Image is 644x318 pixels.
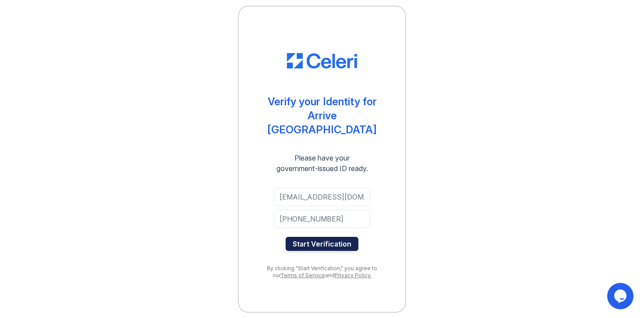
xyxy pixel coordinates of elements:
[335,272,372,279] a: Privacy Policy.
[261,153,384,174] div: Please have your government-issued ID ready.
[256,95,388,137] div: Verify your Identity for Arrive [GEOGRAPHIC_DATA]
[256,265,388,279] div: By clicking "Start Verification," you agree to our and
[287,53,357,69] img: CE_Logo_Blue-a8612792a0a2168367f1c8372b55b34899dd931a85d93a1a3d3e32e68fde9ad4.png
[274,210,370,228] input: Phone
[274,188,370,206] input: Email
[280,272,325,279] a: Terms of Service
[286,237,358,251] button: Start Verification
[607,283,635,309] iframe: chat widget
